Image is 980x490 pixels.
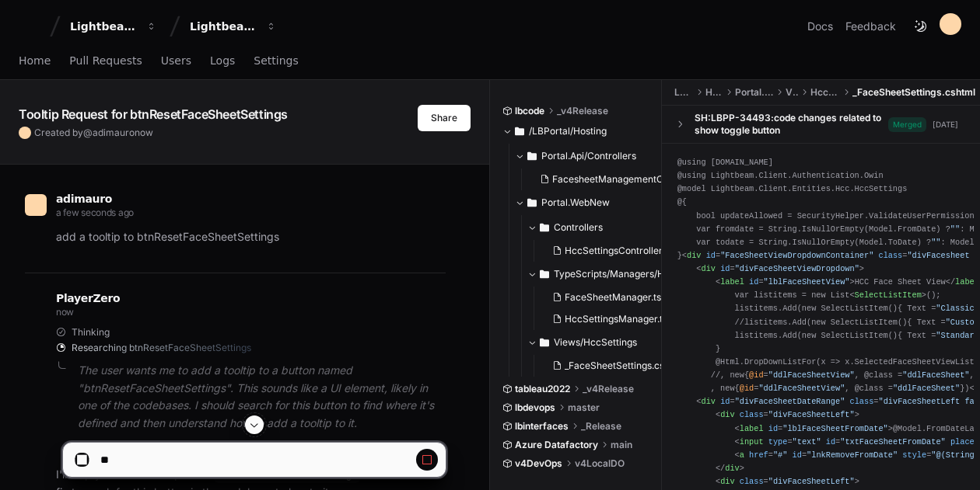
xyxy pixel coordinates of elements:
div: [DATE] [933,119,958,130]
span: class [850,397,874,406]
span: @ [83,127,93,138]
span: "Classic" [936,304,978,313]
span: label [720,277,744,287]
span: < = > [696,264,864,273]
span: "ddlFaceSheet" [893,384,960,393]
span: < = > [716,410,859,419]
span: /LBPortal/Hosting [529,125,607,137]
span: HccSettings [810,86,840,99]
p: The user wants me to add a tooltip to a button named "btnResetFaceSheetSettings". This sounds lik... [78,362,446,433]
span: Created by [34,127,153,139]
button: FaceSheetManager.ts [546,287,667,308]
a: Pull Requests [69,43,142,79]
span: @id [740,384,754,393]
button: /LBPortal/Hosting [502,119,650,144]
span: < = > [716,277,855,287]
button: HccSettingsController.cs [546,240,674,262]
span: "lblFaceSheetView" [764,277,850,287]
button: Views/HccSettings [527,330,675,355]
span: Portal.WebNew [541,196,610,209]
span: "divFaceSheetViewDropdown" [735,264,859,273]
button: Portal.WebNew [515,190,663,215]
button: FacesheetManagementController.cs [534,169,666,190]
span: adimauro [93,127,135,138]
svg: Directory [515,122,524,141]
div: SH:LBPP-34493:code changes related to show toggle button [695,112,888,137]
span: _FaceSheetSettings.cshtml [565,360,684,372]
span: Hosting [705,86,723,99]
span: class [740,410,764,419]
span: label [955,277,979,287]
svg: Directory [527,147,537,165]
span: adimauro [56,193,112,205]
span: LBPortal [674,86,693,99]
a: Logs [210,43,235,79]
span: Home [19,56,51,65]
span: { = , @class = } [735,384,965,393]
span: div [701,397,715,406]
span: Logs [210,56,235,65]
span: lbcode [515,105,544,117]
span: "" [931,238,940,247]
svg: Directory [540,218,549,237]
span: FaceSheetManager.ts [565,291,661,304]
span: Views [786,86,798,99]
span: Pull Requests [69,56,142,65]
span: < > [849,290,926,300]
button: HccSettingsManager.ts [546,308,667,330]
span: Portal.Api/Controllers [541,150,636,162]
span: master [568,401,600,414]
a: Docs [807,19,833,34]
span: _v4Release [557,105,608,117]
div: Lightbeam Health Solutions [190,19,257,34]
span: "divFaceSheetLeft" [768,410,855,419]
span: TypeScripts/Managers/HccSettingsManager [554,268,675,280]
span: SelectListItem [855,290,922,300]
span: tableau2022 [515,383,570,395]
span: div [701,264,715,273]
span: Settings [254,56,298,65]
svg: Directory [527,193,537,212]
span: id [749,277,758,287]
a: Settings [254,43,298,79]
span: now [135,127,153,138]
button: Share [418,105,471,131]
span: @id [749,370,763,380]
button: _FaceSheetSettings.cshtml [546,355,678,377]
span: div [687,251,701,260]
span: "" [950,224,960,234]
span: a few seconds ago [56,207,134,218]
span: _FaceSheetSettings.cshtml [852,86,975,99]
a: Users [161,43,191,79]
span: id [720,397,730,406]
button: Feedback [845,19,896,34]
svg: Directory [540,333,549,352]
button: Lightbeam Health [64,12,163,40]
svg: Directory [540,265,549,283]
button: Portal.Api/Controllers [515,144,663,169]
span: class [878,251,902,260]
span: HccSettingsManager.ts [565,313,667,325]
p: add a tooltip to btnResetFaceSheetSettings [56,228,446,246]
span: Thinking [72,326,110,339]
span: Portal.WebNew [735,86,773,99]
span: now [56,306,74,318]
span: Users [161,56,191,65]
span: id [706,251,716,260]
span: id [720,264,730,273]
span: FacesheetManagementController.cs [552,173,712,186]
a: Home [19,43,51,79]
span: _v4Release [583,383,634,395]
span: Researching btnResetFaceSheetSettings [72,342,251,354]
span: PlayerZero [56,294,120,303]
span: Controllers [554,221,603,234]
span: "ddlFaceSheetView" [758,384,845,393]
span: div [720,410,734,419]
span: HccSettingsController.cs [565,245,674,257]
button: Controllers [527,215,675,240]
span: Merged [888,117,926,132]
span: lbdevops [515,401,555,414]
span: "divFaceSheetDateRange" [735,397,845,406]
div: Lightbeam Health [70,19,137,34]
button: Lightbeam Health Solutions [184,12,283,40]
